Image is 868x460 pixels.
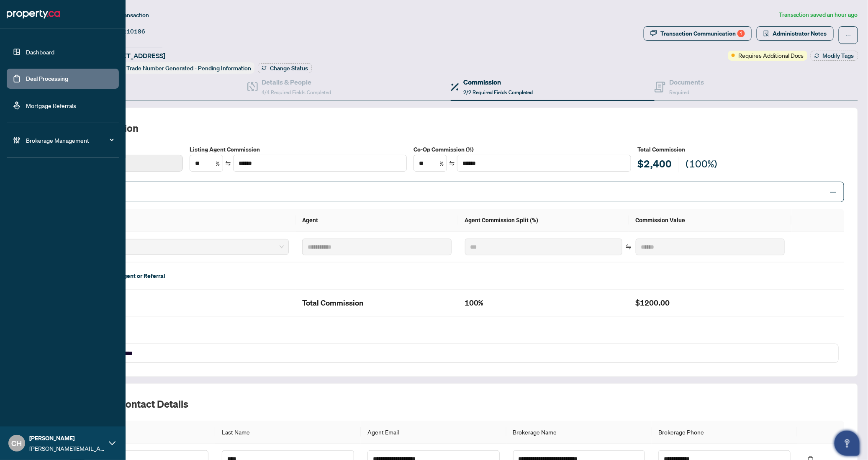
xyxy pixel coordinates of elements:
[763,31,769,36] span: solution
[104,51,165,61] span: [STREET_ADDRESS]
[845,32,851,38] span: ellipsis
[670,77,704,87] h4: Documents
[126,28,145,35] span: 10186
[626,244,632,250] span: swap
[57,397,844,411] h2: Co-op Agent Contact Details
[463,89,533,95] span: 2/2 Required Fields Completed
[215,421,361,444] th: Last Name
[295,209,458,232] th: Agent
[463,77,533,87] h4: Commission
[57,121,844,135] h2: Total Commission
[302,296,452,310] h2: Total Commission
[449,160,455,166] span: swap
[26,75,68,82] a: Deal Processing
[465,296,622,310] h2: 100%
[413,145,631,154] label: Co-Op Commission (%)
[262,89,331,95] span: 4/4 Required Fields Completed
[629,209,792,232] th: Commission Value
[57,209,295,232] th: Type
[506,421,652,444] th: Brokerage Name
[29,444,105,453] span: [PERSON_NAME][EMAIL_ADDRESS][DOMAIN_NAME]
[270,65,308,71] span: Change Status
[262,77,331,87] h4: Details & People
[29,434,105,443] span: [PERSON_NAME]
[638,157,672,173] h2: $2,400
[69,241,284,253] span: Primary
[686,157,718,173] h2: (100%)
[811,51,858,61] button: Modify Tags
[190,145,407,154] label: Listing Agent Commission
[104,11,149,19] span: View Transaction
[26,102,76,109] a: Mortgage Referrals
[835,431,860,456] button: Open asap
[104,62,254,74] div: Status:
[57,182,844,202] div: Split Commission
[644,26,752,41] button: Transaction Communication1
[670,89,690,95] span: Required
[458,209,629,232] th: Agent Commission Split (%)
[7,8,60,21] img: logo
[737,30,745,37] div: 1
[57,421,215,444] th: First Name
[636,296,785,310] h2: $1200.00
[757,26,834,41] button: Administrator Notes
[638,145,844,154] h5: Total Commission
[773,27,827,40] span: Administrator Notes
[823,53,854,59] span: Modify Tags
[652,421,797,444] th: Brokerage Phone
[660,27,745,40] div: Transaction Communication
[361,421,506,444] th: Agent Email
[258,63,312,73] button: Change Status
[225,160,231,166] span: swap
[12,437,22,449] span: CH
[738,51,804,60] span: Requires Additional Docs
[829,188,837,196] span: minus
[779,10,858,20] article: Transaction saved an hour ago
[126,64,251,72] span: Trade Number Generated - Pending Information
[57,334,844,343] label: Commission Notes
[26,136,113,145] span: Brokerage Management
[26,48,54,56] a: Dashboard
